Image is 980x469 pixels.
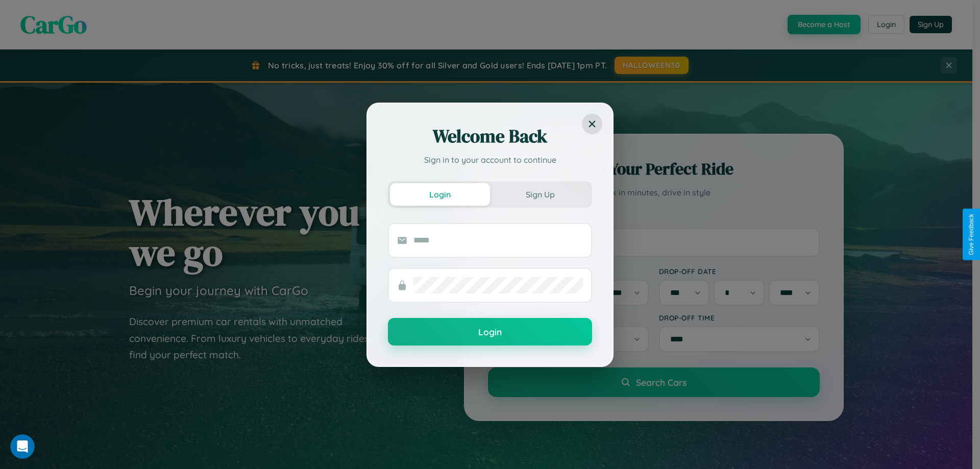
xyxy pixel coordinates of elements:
[390,183,490,206] button: Login
[968,214,975,255] div: Give Feedback
[10,434,35,459] iframe: Intercom live chat
[490,183,590,206] button: Sign Up
[388,318,592,345] button: Login
[388,124,592,149] h2: Welcome Back
[388,154,592,166] p: Sign in to your account to continue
